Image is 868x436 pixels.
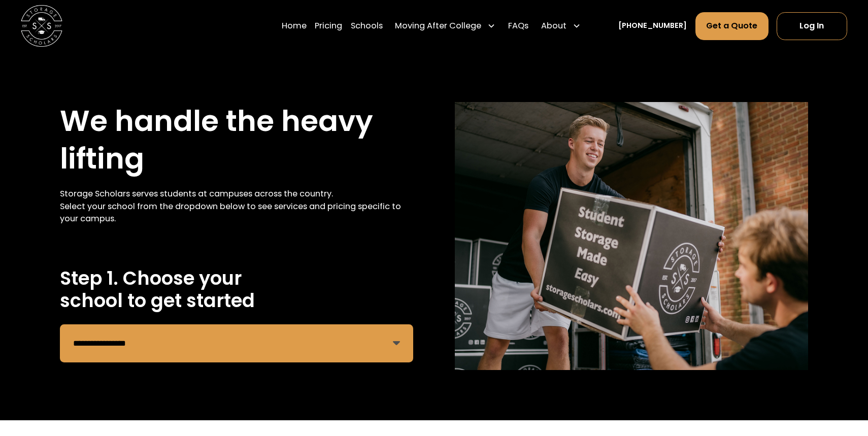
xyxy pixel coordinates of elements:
div: Moving After College [395,20,481,32]
div: Storage Scholars serves students at campuses across the country. Select your school from the drop... [60,188,413,225]
a: Schools [351,12,383,41]
a: [PHONE_NUMBER] [618,20,687,31]
a: Home [282,12,307,41]
form: Remind Form [60,324,413,363]
a: Get a Quote [695,12,769,40]
div: Moving After College [391,12,500,41]
div: About [541,20,566,32]
div: About [537,12,585,41]
img: storage scholar [455,102,808,371]
img: Storage Scholars main logo [21,5,62,47]
a: Pricing [315,12,342,41]
a: Log In [777,12,847,40]
h2: Step 1. Choose your school to get started [60,267,413,312]
h1: We handle the heavy lifting [60,102,413,178]
a: FAQs [508,12,528,41]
